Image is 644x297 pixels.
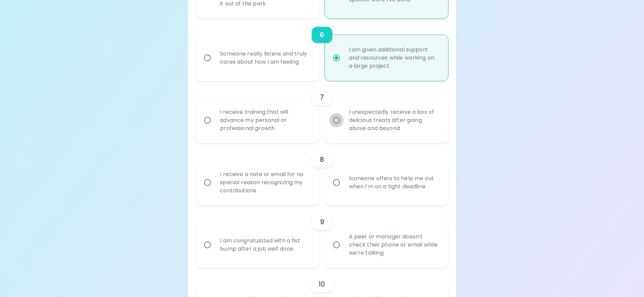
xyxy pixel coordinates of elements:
[320,29,324,40] h6: 6
[196,81,448,143] div: choice-group-check
[320,216,324,227] h6: 9
[215,229,315,261] div: I am congratulated with a fist bump after a job well done
[196,143,448,206] div: choice-group-check
[320,92,324,103] h6: 7
[344,225,444,265] div: A peer or manager doesn’t check their phone or email while we’re talking
[215,42,315,74] div: Someone really listens and truly cares about how I am feeling
[320,154,324,165] h6: 8
[318,279,325,290] h6: 10
[196,19,448,81] div: choice-group-check
[196,206,448,268] div: choice-group-check
[215,162,315,203] div: I receive a note or email for no special reason recognizing my contributions
[344,38,444,78] div: I am given additional support and resources while working on a large project
[344,166,444,199] div: Someone offers to help me out when I’m on a tight deadline
[215,100,315,141] div: I receive training that will advance my personal or professional growth
[344,100,444,141] div: I unexpectedly receive a box of delicious treats after going above and beyond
